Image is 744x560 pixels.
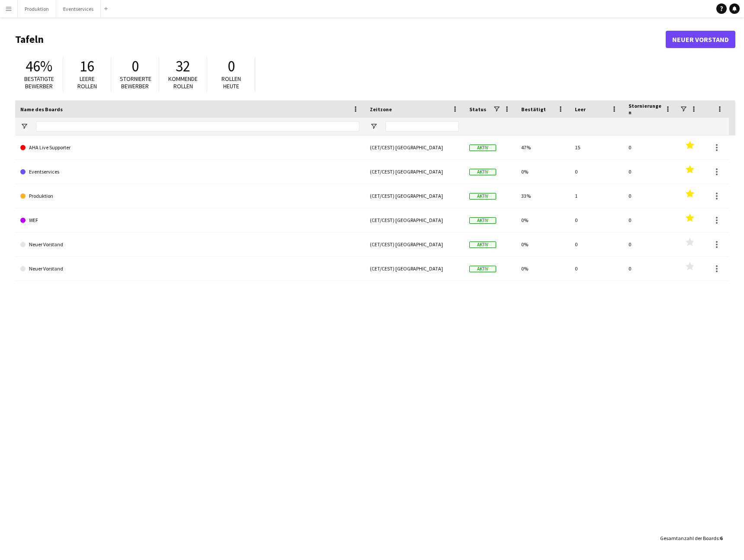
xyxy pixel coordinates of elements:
[370,106,392,113] span: Zeitzone
[570,135,623,159] div: 15
[516,160,570,183] div: 0%
[570,232,623,256] div: 0
[221,75,241,90] span: Rollen heute
[168,75,198,90] span: Kommende Rollen
[385,121,459,132] input: Zeitzone Filtereingang
[575,106,586,113] span: Leer
[120,75,151,90] span: Stornierte Bewerber
[365,232,464,256] div: (CET/CEST) [GEOGRAPHIC_DATA]
[623,232,677,256] div: 0
[469,266,496,272] span: Aktiv
[365,208,464,232] div: (CET/CEST) [GEOGRAPHIC_DATA]
[516,232,570,256] div: 0%
[623,160,677,183] div: 0
[36,121,359,132] input: Name des Boards Filtereingang
[516,208,570,232] div: 0%
[469,193,496,200] span: Aktiv
[370,122,378,130] button: Filtermenü öffnen
[20,135,359,160] a: AHA Live Supporter
[660,535,718,541] span: Gesamtanzahl der Boards
[469,106,486,113] span: Status
[20,232,359,257] a: Neuer Vorstand
[570,257,623,280] div: 0
[20,257,359,281] a: Neuer Vorstand
[176,57,190,76] span: 32
[516,257,570,280] div: 0%
[20,160,359,184] a: Eventservices
[623,135,677,159] div: 0
[720,535,722,541] span: 6
[516,184,570,208] div: 33%
[26,57,52,76] span: 46%
[365,160,464,183] div: (CET/CEST) [GEOGRAPHIC_DATA]
[77,75,97,90] span: Leere Rollen
[521,106,546,113] span: Bestätigt
[20,106,63,113] span: Name des Boards
[228,57,235,76] span: 0
[570,184,623,208] div: 1
[365,257,464,280] div: (CET/CEST) [GEOGRAPHIC_DATA]
[623,208,677,232] div: 0
[469,217,496,224] span: Aktiv
[365,184,464,208] div: (CET/CEST) [GEOGRAPHIC_DATA]
[56,0,101,17] button: Eventservices
[570,160,623,183] div: 0
[629,103,661,116] span: Stornierungen
[469,145,496,151] span: Aktiv
[18,0,56,17] button: Produktion
[623,184,677,208] div: 0
[365,135,464,159] div: (CET/CEST) [GEOGRAPHIC_DATA]
[131,57,139,76] span: 0
[20,122,28,130] button: Filtermenü öffnen
[24,75,54,90] span: Bestätigte Bewerber
[20,184,359,208] a: Produktion
[20,208,359,232] a: WEF
[623,257,677,280] div: 0
[80,57,94,76] span: 16
[660,530,722,547] div: :
[469,241,496,248] span: Aktiv
[570,208,623,232] div: 0
[516,135,570,159] div: 47%
[469,169,496,175] span: Aktiv
[15,33,666,46] h1: Tafeln
[666,31,735,48] a: Neuer Vorstand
